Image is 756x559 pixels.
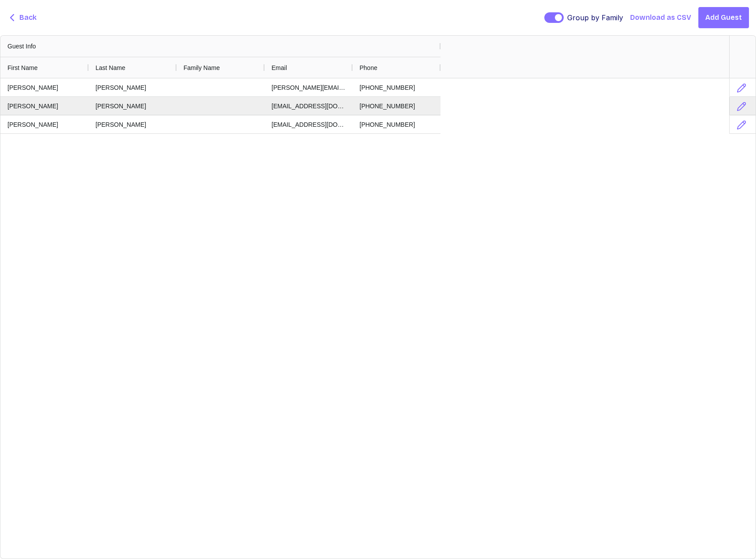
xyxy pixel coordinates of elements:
[272,64,287,71] span: Email
[19,12,37,23] span: Back
[0,97,88,115] div: [PERSON_NAME]
[264,97,352,115] div: [EMAIL_ADDRESS][DOMAIN_NAME]
[698,7,749,28] button: Add Guest
[352,78,440,96] div: [PHONE_NUMBER]
[7,12,37,23] button: Back
[0,78,88,96] div: [PERSON_NAME]
[88,97,176,115] div: [PERSON_NAME]
[352,115,440,133] div: [PHONE_NUMBER]
[183,64,220,71] span: Family Name
[630,12,691,23] button: Download as CSV
[567,12,623,23] span: Group by Family
[88,78,176,96] div: [PERSON_NAME]
[264,78,352,96] div: [PERSON_NAME][EMAIL_ADDRESS][DOMAIN_NAME]
[95,64,125,71] span: Last Name
[7,64,37,71] span: First Name
[88,115,176,133] div: [PERSON_NAME]
[352,97,440,115] div: [PHONE_NUMBER]
[7,43,36,50] span: Guest Info
[360,64,377,71] span: Phone
[705,12,742,23] span: Add Guest
[264,115,352,133] div: [EMAIL_ADDRESS][DOMAIN_NAME]
[0,115,88,133] div: [PERSON_NAME]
